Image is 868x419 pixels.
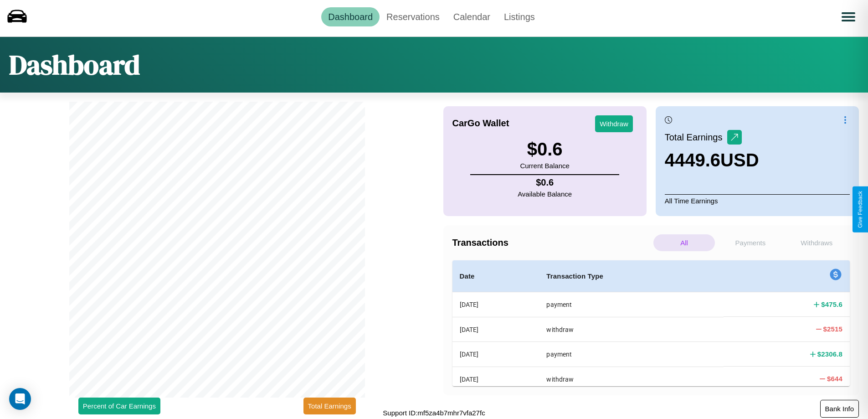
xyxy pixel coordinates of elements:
[823,324,842,334] h4: $ 2515
[857,191,863,228] div: Give Feedback
[9,46,140,83] h1: Dashboard
[595,115,633,132] button: Withdraw
[452,118,509,129] h4: CarGo Wallet
[820,400,859,418] button: Bank Info
[452,238,651,248] h4: Transactions
[653,234,715,251] p: All
[665,194,850,207] p: All Time Earnings
[665,150,759,171] h3: 4449.6 USD
[78,398,160,414] button: Percent of Car Earnings
[821,300,842,309] h4: $ 475.6
[520,139,569,160] h3: $ 0.6
[817,349,842,359] h4: $ 2306.8
[518,188,572,200] p: Available Balance
[786,234,847,251] p: Withdraws
[539,317,724,341] th: withdraw
[539,292,724,317] th: payment
[497,7,542,26] a: Listings
[452,367,539,391] th: [DATE]
[380,7,447,26] a: Reservations
[539,342,724,367] th: payment
[452,342,539,367] th: [DATE]
[321,7,380,26] a: Dashboard
[383,407,485,419] p: Support ID: mf5za4b7mhr7vfa27fc
[460,271,532,282] h4: Date
[452,317,539,341] th: [DATE]
[447,7,497,26] a: Calendar
[452,292,539,317] th: [DATE]
[520,160,569,172] p: Current Balance
[836,4,861,30] button: Open menu
[303,398,356,414] button: Total Earnings
[665,129,727,145] p: Total Earnings
[719,234,781,251] p: Payments
[827,374,842,383] h4: $ 644
[546,271,716,282] h4: Transaction Type
[518,177,572,188] h4: $ 0.6
[9,388,31,410] div: Open Intercom Messenger
[539,367,724,391] th: withdraw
